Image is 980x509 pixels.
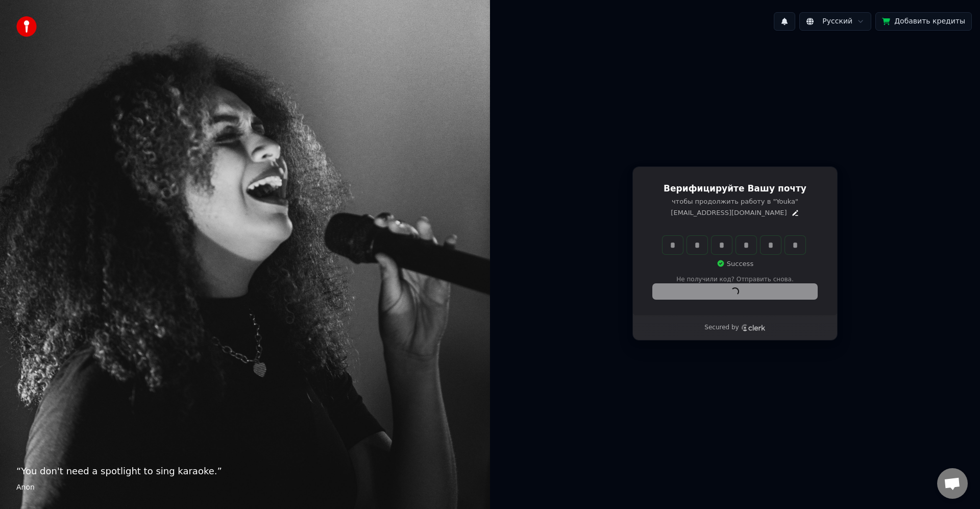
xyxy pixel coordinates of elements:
p: “ You don't need a spotlight to sing karaoke. ” [16,464,474,478]
p: Secured by [704,324,739,332]
footer: Anon [16,482,474,493]
div: Verification code input [660,234,807,256]
button: Edit [791,209,799,217]
a: Clerk logo [741,324,766,331]
p: чтобы продолжить работу в "Youka" [653,197,817,206]
button: Добавить кредиты [875,12,972,31]
p: [EMAIL_ADDRESS][DOMAIN_NAME] [671,208,787,217]
a: Открытый чат [937,468,968,499]
h1: Верифицируйте Вашу почту [653,183,817,195]
img: youka [16,16,37,37]
p: Success [717,259,753,269]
